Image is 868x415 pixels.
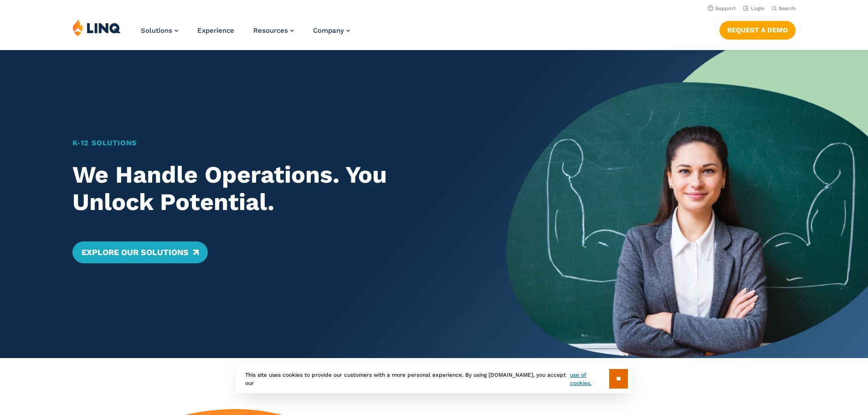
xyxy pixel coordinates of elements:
[197,26,234,35] a: Experience
[253,26,294,35] a: Resources
[743,5,765,11] a: Login
[772,5,796,12] button: Open Search Bar
[570,371,609,387] a: use of cookies.
[719,19,796,39] nav: Button Navigation
[72,138,471,149] h1: K‑12 Solutions
[253,26,288,35] span: Resources
[236,364,632,393] div: This site uses cookies to provide our customers with a more personal experience. By using [DOMAIN...
[141,26,178,35] a: Solutions
[72,161,471,216] h2: We Handle Operations. You Unlock Potential.
[141,26,172,35] span: Solutions
[141,19,350,49] nav: Primary Navigation
[506,50,868,358] img: Home Banner
[779,5,796,11] span: Search
[708,5,736,11] a: Support
[72,19,121,36] img: LINQ | K‑12 Software
[719,21,796,39] a: Request a Demo
[313,26,350,35] a: Company
[72,241,208,263] a: Explore Our Solutions
[313,26,344,35] span: Company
